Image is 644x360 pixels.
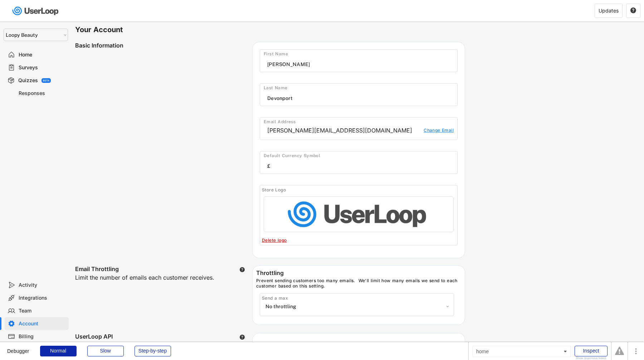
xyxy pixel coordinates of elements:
[575,357,608,360] div: Show responsive boxes
[19,333,66,340] div: Billing
[135,346,171,356] div: Step-by-step
[262,295,454,301] div: Send a max
[18,77,38,84] div: Quizzes
[472,346,571,357] div: home
[40,346,77,356] div: Normal
[19,295,66,301] div: Integrations
[264,153,457,159] div: Default Currency Symbol
[43,79,49,82] div: BETA
[240,334,245,340] text: 
[19,282,66,289] div: Activity
[75,42,252,50] div: Basic Information
[11,4,61,18] img: userloop-logo-01.svg
[262,237,366,243] div: Delete logo
[260,340,284,349] div: API Keys
[75,274,214,290] div: Limit the number of emails each customer receives.
[630,7,636,14] text: 
[267,127,420,134] div: [PERSON_NAME][EMAIL_ADDRESS][DOMAIN_NAME]
[87,346,124,356] div: Slow
[575,346,608,356] div: Inspect
[599,8,619,13] div: Updates
[75,265,119,274] div: Email Throttling
[264,85,457,91] div: Last Name
[267,161,457,171] input: $
[240,266,245,272] text: 
[75,333,113,341] div: UserLoop API
[19,320,66,327] div: Account
[256,269,461,278] div: Throttling
[264,119,457,125] div: Email Address
[75,25,465,35] h6: Your Account
[19,90,66,97] div: Responses
[19,307,66,314] div: Team
[239,334,245,340] button: 
[19,64,66,71] div: Surveys
[630,7,636,14] button: 
[239,267,245,272] button: 
[7,342,29,354] div: Debugger
[75,341,245,358] div: Send surveys and pull your responses using the UserLoop API.
[19,51,66,58] div: Home
[262,187,457,193] div: Store Logo
[264,51,457,57] div: First Name
[424,127,454,135] div: Change Email
[256,278,461,290] div: Prevent sending customers too many emails. We'll limit how many emails we send to each customer b...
